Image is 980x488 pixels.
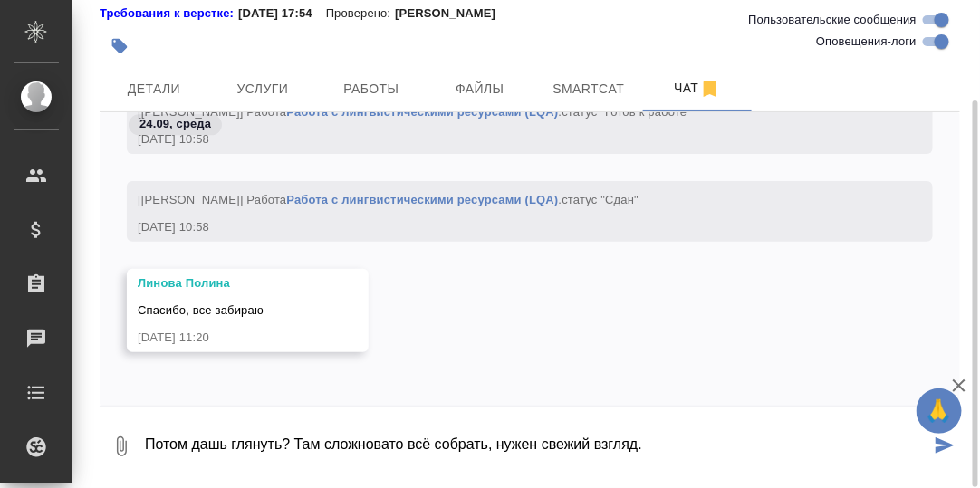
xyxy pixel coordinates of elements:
[545,78,632,100] span: Smartcat
[748,11,917,29] span: Пользовательские сообщения
[110,78,197,100] span: Детали
[138,303,264,317] span: Спасибо, все забираю
[816,33,917,51] span: Оповещения-логи
[100,5,238,23] div: Нажми, чтобы открыть папку с инструкцией
[138,193,639,206] span: [[PERSON_NAME]] Работа .
[238,5,326,23] p: [DATE] 17:54
[138,329,305,347] div: [DATE] 11:20
[917,388,962,434] button: 🙏
[924,392,955,430] span: 🙏
[138,274,305,292] div: Линова Полина
[138,218,870,236] div: [DATE] 10:58
[100,26,139,66] button: Добавить тэг
[654,77,741,100] span: Чат
[562,193,639,206] span: статус "Сдан"
[437,78,524,100] span: Файлы
[326,5,396,23] p: Проверено:
[395,5,509,23] p: [PERSON_NAME]
[328,78,415,100] span: Работы
[219,78,306,100] span: Услуги
[286,193,558,206] a: Работа с лингвистическими ресурсами (LQA)
[100,5,238,23] a: Требования к верстке:
[139,115,211,133] p: 24.09, среда
[699,78,721,100] svg: Отписаться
